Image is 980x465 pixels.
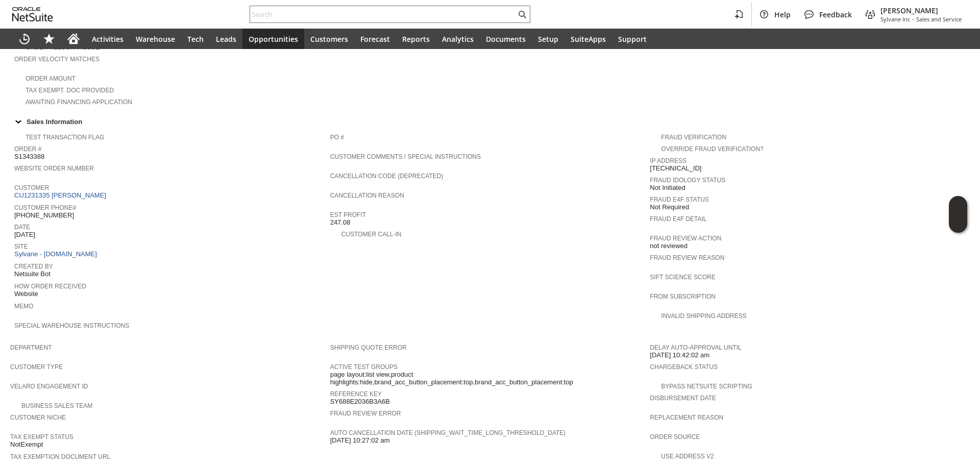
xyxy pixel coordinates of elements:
svg: Home [67,33,80,45]
span: Sales and Service [916,15,962,23]
a: Replacement reason [650,414,723,421]
a: Customer Call-in [341,231,402,238]
a: Fraud Idology Status [650,177,725,184]
span: NotExempt [10,440,43,449]
a: From Subscription [650,293,716,300]
span: not reviewed [650,242,688,250]
a: Fraud Review Reason [650,254,724,261]
a: Customer Type [10,363,63,371]
a: Home [61,29,86,49]
span: Documents [486,34,526,44]
a: Customers [304,29,354,49]
span: SY688E2036B3A6B [330,398,390,406]
span: Activities [92,34,124,44]
span: [DATE] 10:27:02 am [330,436,390,445]
a: Tech [181,29,210,49]
a: Analytics [436,29,480,49]
svg: logo [12,7,53,21]
span: - [912,15,914,23]
a: Tax Exempt. Doc Provided [26,87,114,94]
span: Website [14,290,38,298]
a: Recent Records [12,29,37,49]
a: Fraud Verification [661,134,726,141]
a: Fraud Review Action [650,235,721,242]
a: Special Warehouse Instructions [14,322,129,329]
span: Leads [216,34,236,44]
a: Opportunities [242,29,304,49]
a: Auto Cancellation Date (shipping_wait_time_long_threshold_date) [330,429,566,436]
div: Shortcuts [37,29,61,49]
span: Warehouse [136,34,175,44]
a: Active Test Groups [330,363,398,371]
a: PO # [330,134,344,141]
span: Help [774,10,791,19]
input: Search [250,8,516,20]
a: Setup [532,29,565,49]
a: Order Source [650,433,700,440]
span: Customers [310,34,348,44]
span: Netsuite Bot [14,270,51,278]
svg: Search [516,8,528,20]
span: Opportunities [249,34,298,44]
a: Delay Auto-Approval Until [650,344,741,351]
a: Tax Exempt Status [10,433,73,440]
a: SuiteApps [565,29,612,49]
span: Not Required [650,203,689,211]
a: CU1231335 [PERSON_NAME] [14,191,109,199]
a: Fraud Review Error [330,410,401,417]
span: SuiteApps [571,34,606,44]
span: page layout:list view,product highlights:hide,brand_acc_button_placement:top,brand_acc_button_pla... [330,371,645,386]
a: Cancellation Code (deprecated) [330,173,444,180]
a: Sylvane - [DOMAIN_NAME] [14,250,100,258]
a: Date [14,224,30,231]
span: Setup [538,34,558,44]
a: Fraud E4F Detail [650,215,706,223]
span: [PHONE_NUMBER] [14,211,74,219]
div: Sales Information [10,115,966,128]
a: Sift Science Score [650,274,715,281]
a: Site [14,243,28,250]
a: Reference Key [330,390,382,398]
a: How Order Received [14,283,86,290]
a: Department [10,344,52,351]
a: Business Sales Team [21,402,92,409]
span: S1343388 [14,153,44,161]
a: IP Address [650,157,687,164]
a: Support [612,29,653,49]
span: Feedback [819,10,852,19]
a: Tax Exemption Document URL [10,453,110,460]
a: Bypass NetSuite Scripting [661,383,752,390]
a: Shipping Quote Error [330,344,407,351]
span: 247.08 [330,218,351,227]
a: Awaiting Financing Application [26,99,132,106]
a: Velaro Engagement ID [10,383,88,390]
span: Not Initiated [650,184,685,192]
a: Customer Niche [10,414,66,421]
a: Leads [210,29,242,49]
a: Warehouse [130,29,181,49]
a: Est Profit [330,211,366,218]
a: Order Velocity Matches [14,56,100,63]
span: [DATE] [14,231,35,239]
span: Reports [402,34,430,44]
td: Sales Information [10,115,970,128]
a: Customer Comments / Special Instructions [330,153,481,160]
a: Customer Phone# [14,204,76,211]
span: Tech [187,34,204,44]
a: Website Order Number [14,165,94,172]
span: Analytics [442,34,474,44]
a: Use Address V2 [661,453,714,460]
a: Forecast [354,29,396,49]
a: Memo [14,303,33,310]
a: Override Fraud Verification? [661,145,763,153]
a: Cancellation Reason [330,192,404,199]
span: Sylvane Inc [880,15,910,23]
a: Activities [86,29,130,49]
a: Reports [396,29,436,49]
span: Support [618,34,647,44]
a: Customer [14,184,49,191]
a: Chargeback Status [650,363,718,371]
a: Disbursement Date [650,395,716,402]
a: Documents [480,29,532,49]
span: [PERSON_NAME] [880,6,962,15]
